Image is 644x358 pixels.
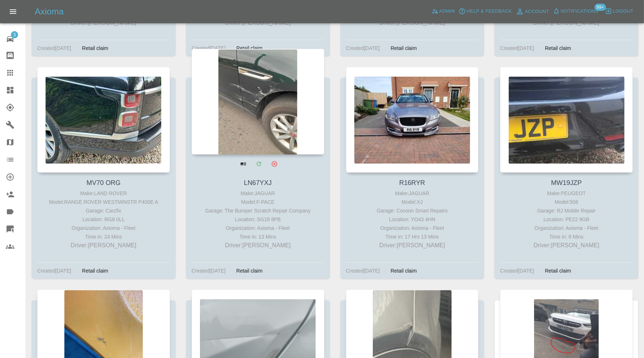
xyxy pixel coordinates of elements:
span: Admin [439,7,455,16]
a: View [236,156,251,171]
div: Organization: Axioma - Fleet [502,224,631,232]
div: Created [DATE] [37,44,71,52]
div: Retail claim [77,44,114,52]
div: Created [DATE] [500,266,534,275]
button: Notifications [551,6,600,17]
span: Help & Feedback [466,7,512,16]
span: 3 [11,31,18,38]
h5: Axioma [35,6,64,17]
div: Time in: 13 Mins [193,232,323,241]
a: R16RYR [399,179,425,186]
div: Organization: Axioma - Fleet [39,224,168,232]
div: Time in: 8 Mins [502,232,631,241]
div: Model: RANGE ROVER WESTMINSTR P400E A [39,198,168,206]
span: Notifications [561,7,598,16]
button: Archive [267,156,282,171]
button: Open drawer [4,3,22,20]
a: MV70 ORG [86,179,120,186]
p: Driver: [PERSON_NAME] [348,241,477,250]
div: Retail claim [231,44,268,52]
div: Created [DATE] [346,266,380,275]
div: Model: XJ [348,198,477,206]
div: Garage: The Bumper Scratch Repair Company [193,206,323,215]
div: Created [DATE] [37,266,71,275]
div: Make: LAND ROVER [39,189,168,198]
div: Make: JAGUAR [348,189,477,198]
div: Retail claim [77,266,114,275]
span: Account [525,8,549,16]
a: Admin [430,6,457,17]
div: Organization: Axioma - Fleet [193,224,323,232]
div: Organization: Axioma - Fleet [348,224,477,232]
div: Created [DATE] [346,44,380,52]
p: Driver: [PERSON_NAME] [193,241,323,250]
div: Retail claim [385,266,422,275]
div: Location: YO43 4HN [348,215,477,224]
div: Created [DATE] [500,44,534,52]
p: Driver: [PERSON_NAME] [502,241,631,250]
div: Retail claim [231,266,268,275]
div: Retail claim [539,266,576,275]
div: Model: 508 [502,198,631,206]
div: Location: PE22 9GB [502,215,631,224]
div: Make: JAGUAR [193,189,323,198]
div: Time in: 17 Hrs 13 Mins [348,232,477,241]
div: Garage: Carzfix [39,206,168,215]
div: Garage: RJ Mobile Repair [502,206,631,215]
button: Help & Feedback [457,6,513,17]
button: Logout [603,6,635,17]
div: Garage: Cocoon Smart Repairs [348,206,477,215]
a: LN67YXJ [244,179,272,186]
div: Location: SG18 8PB [193,215,323,224]
div: Time in: 24 Mins [39,232,168,241]
a: Modify [251,156,266,171]
div: Retail claim [385,44,422,52]
div: Created [DATE] [192,266,226,275]
div: Make: PEUGEOT [502,189,631,198]
div: Retail claim [539,44,576,52]
p: Driver: [PERSON_NAME] [39,241,168,250]
a: Account [514,6,551,17]
a: MW19JZP [551,179,582,186]
div: Model: F-PACE [193,198,323,206]
span: Logout [613,7,634,16]
span: 99+ [594,4,606,11]
div: Location: RG8 0LL [39,215,168,224]
div: Created [DATE] [192,44,226,52]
